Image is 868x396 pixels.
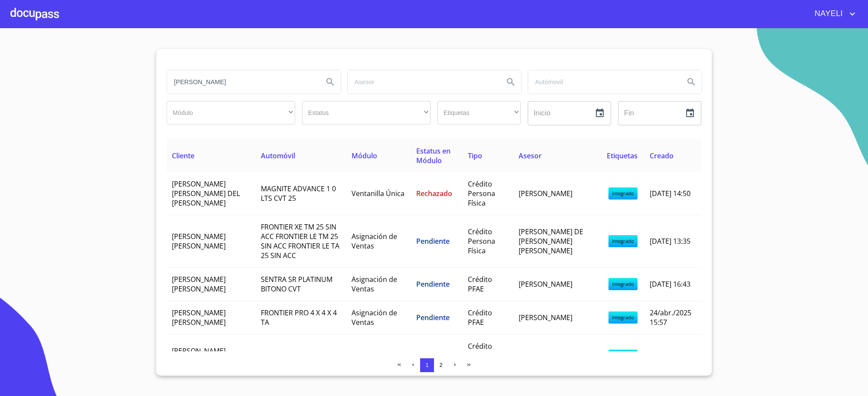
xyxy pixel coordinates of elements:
[468,151,482,160] span: Tipo
[608,278,638,290] span: integrado
[416,236,450,246] span: Pendiente
[348,70,497,94] input: search
[172,179,240,208] span: [PERSON_NAME] [PERSON_NAME] DEL [PERSON_NAME]
[437,101,521,124] div: ​
[650,308,691,327] span: 24/abr./2025 15:57
[500,72,521,92] button: Search
[808,7,847,21] span: NAYELI
[167,70,316,94] input: search
[416,279,450,289] span: Pendiente
[528,70,677,94] input: search
[302,101,431,124] div: ​
[172,346,226,365] span: [PERSON_NAME] [PERSON_NAME]
[261,308,337,327] span: FRONTIER PRO 4 X 4 X 4 TA
[608,350,638,362] span: integrado
[650,189,690,198] span: [DATE] 14:50
[420,358,434,372] button: 1
[352,189,404,198] span: Ventanilla Única
[416,146,450,165] span: Estatus en Módulo
[519,189,572,198] span: [PERSON_NAME]
[416,313,450,322] span: Pendiente
[650,279,690,289] span: [DATE] 16:43
[650,351,690,360] span: [DATE] 10:41
[172,275,226,294] span: [PERSON_NAME] [PERSON_NAME]
[439,362,442,368] span: 2
[261,275,332,294] span: SENTRA SR PLATINUM BITONO CVT
[608,187,638,200] span: integrado
[352,232,397,251] span: Asignación de Ventas
[519,351,572,360] span: [PERSON_NAME]
[607,151,638,160] span: Etiquetas
[468,275,492,294] span: Crédito PFAE
[352,151,377,160] span: Módulo
[681,72,702,92] button: Search
[519,151,542,160] span: Asesor
[434,358,448,372] button: 2
[468,227,495,255] span: Crédito Persona Física
[650,151,674,160] span: Creado
[468,341,495,370] span: Crédito Persona Física
[519,227,583,255] span: [PERSON_NAME] DE [PERSON_NAME] [PERSON_NAME]
[320,72,341,92] button: Search
[172,308,226,327] span: [PERSON_NAME] [PERSON_NAME]
[608,235,638,247] span: integrado
[416,189,452,198] span: Rechazado
[261,351,336,360] span: NP 300 CHASIS TM VDC
[808,7,858,21] button: account of current user
[519,313,572,322] span: [PERSON_NAME]
[425,362,428,368] span: 1
[352,308,397,327] span: Asignación de Ventas
[352,351,404,360] span: Ventanilla Única
[352,275,397,294] span: Asignación de Ventas
[261,184,336,203] span: MAGNITE ADVANCE 1 0 LTS CVT 25
[167,101,295,124] div: ​
[468,179,495,208] span: Crédito Persona Física
[172,151,194,160] span: Cliente
[650,236,690,246] span: [DATE] 13:35
[608,311,638,324] span: integrado
[172,232,226,251] span: [PERSON_NAME] [PERSON_NAME]
[416,351,450,360] span: Pendiente
[261,151,295,160] span: Automóvil
[519,279,572,289] span: [PERSON_NAME]
[468,308,492,327] span: Crédito PFAE
[261,222,339,260] span: FRONTIER XE TM 25 SIN ACC FRONTIER LE TM 25 SIN ACC FRONTIER LE TA 25 SIN ACC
